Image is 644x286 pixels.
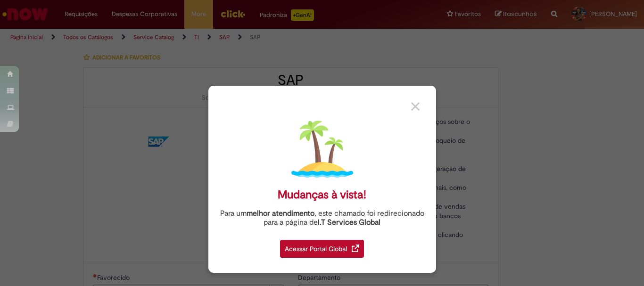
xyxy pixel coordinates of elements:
a: I.T Services Global [318,212,380,227]
img: redirect_link.png [352,245,359,252]
img: close_button_grey.png [411,102,420,111]
div: Para um , este chamado foi redirecionado para a página de [215,209,429,227]
div: Acessar Portal Global [280,240,364,258]
div: Mudanças à vista! [278,188,366,202]
a: Acessar Portal Global [280,235,364,258]
img: island.png [291,118,353,180]
strong: melhor atendimento [247,209,314,218]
